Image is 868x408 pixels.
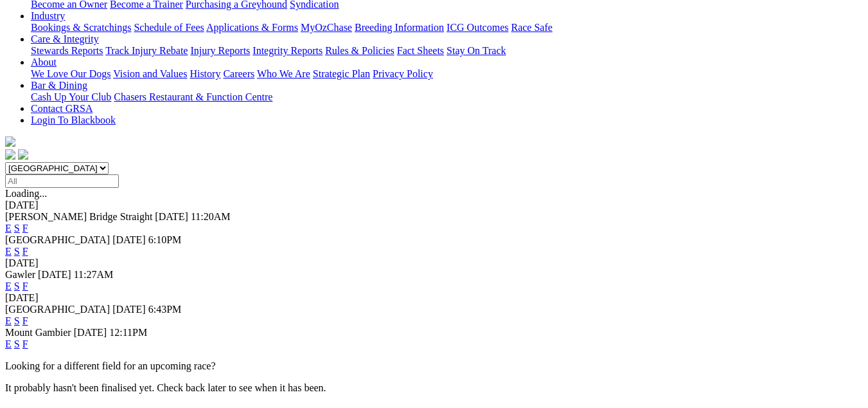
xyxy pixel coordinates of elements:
[190,45,250,56] a: Injury Reports
[114,91,272,102] a: Chasers Restaurant & Function Centre
[134,22,204,33] a: Schedule of Fees
[31,45,103,56] a: Stewards Reports
[105,45,188,56] a: Track Injury Rebate
[22,223,28,234] a: F
[5,136,15,147] img: logo-grsa-white.png
[5,199,863,211] div: [DATE]
[5,360,863,372] p: Looking for a different field for an upcoming race?
[5,149,15,160] img: facebook.svg
[31,68,863,80] div: About
[325,45,394,56] a: Rules & Policies
[223,68,254,79] a: Careers
[190,68,220,79] a: History
[5,211,152,222] span: [PERSON_NAME] Bridge Straight
[5,338,12,349] a: E
[191,211,231,222] span: 11:20AM
[14,315,20,326] a: S
[38,269,71,280] span: [DATE]
[155,211,188,222] span: [DATE]
[31,68,111,79] a: We Love Our Dogs
[5,269,35,280] span: Gawler
[14,281,20,292] a: S
[22,315,28,326] a: F
[148,234,182,245] span: 6:10PM
[31,33,99,44] a: Care & Integrity
[14,246,20,257] a: S
[18,149,28,160] img: twitter.svg
[22,246,28,257] a: F
[14,223,20,234] a: S
[5,292,863,304] div: [DATE]
[31,10,65,21] a: Industry
[5,304,110,315] span: [GEOGRAPHIC_DATA]
[109,327,147,338] span: 12:11PM
[31,115,116,125] a: Login To Blackbook
[74,327,107,338] span: [DATE]
[5,382,326,393] partial: It probably hasn't been finalised yet. Check back later to see when it has been.
[22,338,28,349] a: F
[511,22,552,33] a: Race Safe
[355,22,444,33] a: Breeding Information
[31,57,57,68] a: About
[148,304,182,315] span: 6:43PM
[31,80,87,91] a: Bar & Dining
[5,234,110,245] span: [GEOGRAPHIC_DATA]
[301,22,352,33] a: MyOzChase
[5,327,71,338] span: Mount Gambier
[22,281,28,292] a: F
[31,45,863,57] div: Care & Integrity
[112,304,146,315] span: [DATE]
[5,315,12,326] a: E
[5,223,12,234] a: E
[112,234,146,245] span: [DATE]
[5,246,12,257] a: E
[373,68,433,79] a: Privacy Policy
[447,45,506,56] a: Stay On Track
[313,68,370,79] a: Strategic Plan
[31,103,93,114] a: Contact GRSA
[14,338,20,349] a: S
[257,68,310,79] a: Who We Are
[397,45,444,56] a: Fact Sheets
[5,257,863,269] div: [DATE]
[447,22,508,33] a: ICG Outcomes
[74,269,114,280] span: 11:27AM
[252,45,323,56] a: Integrity Reports
[31,91,863,103] div: Bar & Dining
[31,22,863,33] div: Industry
[206,22,298,33] a: Applications & Forms
[5,281,12,292] a: E
[31,22,131,33] a: Bookings & Scratchings
[31,91,111,102] a: Cash Up Your Club
[113,68,187,79] a: Vision and Values
[5,174,119,188] input: Select date
[5,188,47,199] span: Loading...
